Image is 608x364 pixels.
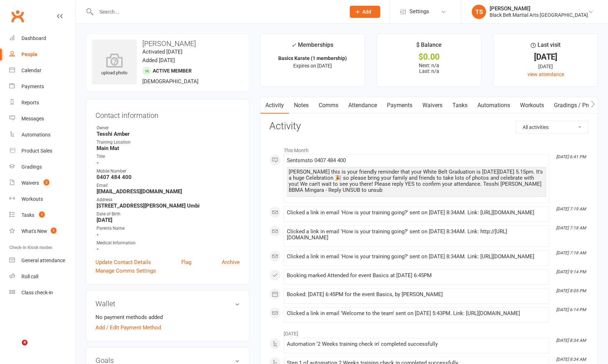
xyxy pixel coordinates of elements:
div: Clicked a link in email 'How is your training going?' sent on [DATE] 8:34AM. Link: [URL][DOMAIN_N... [287,210,546,216]
span: Expires on [DATE] [293,63,332,69]
a: Messages [9,111,75,127]
a: Roll call [9,269,75,285]
span: 1 [39,211,45,218]
span: 2 [44,179,49,185]
div: Memberships [291,40,333,54]
div: Date of Birth [97,211,240,218]
div: What's New [21,228,47,234]
div: Workouts [21,196,43,202]
div: Clicked a link in email 'Welcome to the team' sent on [DATE] 5:43PM. Link: [URL][DOMAIN_NAME] [287,310,546,316]
a: Waivers [417,97,447,114]
iframe: Intercom live chat [7,340,24,357]
div: Payments [21,84,44,89]
strong: Main Mat [97,145,240,151]
a: Gradings [9,159,75,175]
span: Sent sms to 0407 484 400 [287,157,346,164]
i: ✓ [291,42,296,49]
strong: Tesshi Amber [97,131,240,137]
a: Activity [260,97,289,114]
div: TS [472,5,486,19]
a: Automations [9,127,75,143]
i: [DATE] 7:18 AM [556,250,586,255]
div: People [21,51,38,57]
a: Class kiosk mode [9,285,75,301]
div: Product Sales [21,148,52,154]
i: [DATE] 7:18 AM [556,225,586,230]
a: Waivers 2 [9,175,75,191]
h3: Contact information [95,109,240,119]
a: Notes [289,97,314,114]
div: Class check-in [21,290,53,295]
span: Active member [153,68,192,74]
div: Automation '2 Weeks training check in' completed successfully [287,341,546,347]
li: [DATE] [269,326,589,338]
div: Waivers [21,180,39,186]
a: Workouts [515,97,549,114]
span: Settings [410,4,429,20]
strong: - [97,246,240,252]
div: Automations [21,132,50,138]
div: Training Location [97,139,240,146]
strong: [STREET_ADDRESS][PERSON_NAME] Umbi [97,203,240,209]
div: Email [97,182,240,189]
a: What's New1 [9,223,75,239]
i: [DATE] 7:19 AM [556,206,586,211]
time: Added [DATE] [142,57,175,64]
a: Workouts [9,191,75,207]
div: Dashboard [21,35,46,41]
div: Black Belt Martial Arts [GEOGRAPHIC_DATA] [490,12,588,18]
div: upload photo [92,53,137,77]
div: Title [97,153,240,160]
i: [DATE] 8:34 AM [556,357,586,362]
div: Booked: [DATE] 6:45PM for the event Basics, by [PERSON_NAME] [287,291,546,298]
div: Roll call [21,274,38,279]
i: [DATE] 8:34 AM [556,338,586,343]
i: [DATE] 6:14 PM [556,307,586,312]
h3: Wallet [95,300,240,308]
time: Activated [DATE] [142,49,182,55]
a: People [9,46,75,63]
i: [DATE] 6:41 PM [556,154,586,159]
a: Archive [222,258,240,266]
div: $ Balance [416,40,442,53]
span: [DEMOGRAPHIC_DATA] [142,78,198,85]
a: Add / Edit Payment Method [95,323,161,332]
strong: 0407 484 400 [97,174,240,180]
span: Add [362,9,371,15]
div: Medical Information [97,240,240,246]
a: Product Sales [9,143,75,159]
strong: - [97,160,240,166]
div: [PERSON_NAME] [490,5,588,12]
strong: Basics Karate (1 membership) [278,55,347,61]
div: Parents Name [97,225,240,232]
a: Dashboard [9,30,75,46]
li: This Month [269,143,589,154]
span: 1 [51,228,57,234]
a: Tasks [447,97,472,114]
a: Payments [9,79,75,95]
a: Payments [382,97,417,114]
div: Clicked a link in email 'How is your training going?' sent on [DATE] 8:34AM. Link: [URL][DOMAIN_N... [287,254,546,260]
strong: [EMAIL_ADDRESS][DOMAIN_NAME] [97,188,240,195]
strong: - [97,231,240,238]
div: Gradings [21,164,42,170]
div: Calendar [21,68,41,73]
div: Booking marked Attended for event Basics at [DATE] 6:45PM [287,273,546,279]
button: Add [350,6,380,18]
a: Manage Comms Settings [95,266,156,275]
a: Calendar [9,63,75,79]
li: No payment methods added [95,313,240,321]
a: Update Contact Details [95,258,151,266]
div: [PERSON_NAME] this is your friendly reminder that your White Belt Graduation is [DATE][DATE] 5.15... [289,169,544,193]
div: General attendance [21,258,65,263]
div: $0.00 [383,53,475,61]
p: Next: n/a Last: n/a [383,63,475,74]
a: Flag [181,258,191,266]
div: Owner [97,125,240,131]
i: [DATE] 9:14 PM [556,269,586,274]
strong: [DATE] [97,217,240,223]
div: [DATE] [500,63,591,70]
div: Address [97,196,240,203]
div: Messages [21,116,44,121]
h3: Activity [269,121,589,132]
